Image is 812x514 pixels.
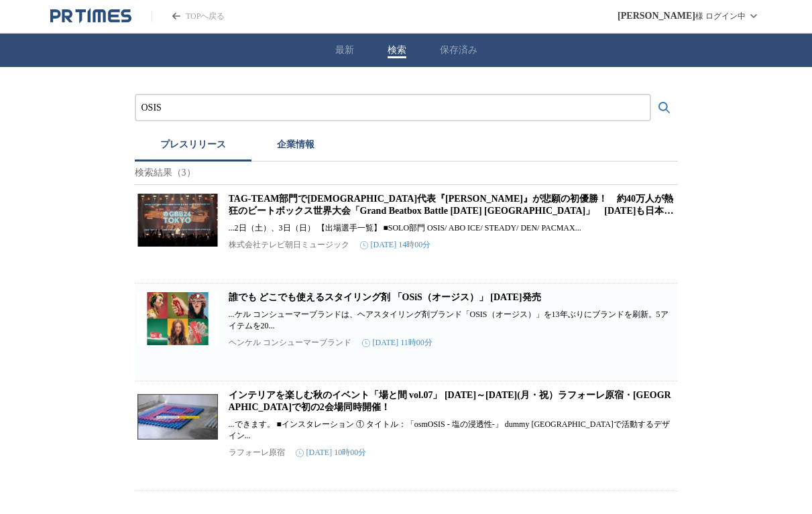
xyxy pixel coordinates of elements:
[229,447,285,458] p: ラフォーレ原宿
[229,419,675,442] p: ...できます。 ■インスタレーション ① タイトル：「osmOSIS - 塩の浸透性-」 dummy [GEOGRAPHIC_DATA]で活動するデザイン...
[251,132,340,162] button: 企業情報
[362,337,432,348] time: [DATE] 11時00分
[388,44,406,56] button: 検索
[135,132,251,162] button: プレスリリース
[229,292,541,302] a: 誰でも どこでも使えるスタイリング剤 「OSiS（オージス）」 [DATE]発売
[440,44,477,56] button: 保存済み
[50,8,131,24] a: PR TIMESのトップページはこちら
[618,11,695,21] span: [PERSON_NAME]
[152,11,225,22] a: PR TIMESのトップページはこちら
[229,194,674,228] a: TAG-TEAM部門で[DEMOGRAPHIC_DATA]代表『[PERSON_NAME]』が悲願の初優勝！ 約40万人が熱狂のビートボックス世界大会「Grand Beatbox Battle ...
[229,222,675,234] p: ...2日（土）、3日（日） 【出場選手一覧】 ■SOLO部門 OSIS/ ABO ICE/ STEADY/ DEN/ PACMAX...
[137,389,218,443] img: インテリアを楽しむ秋のイベント「場と間 vol.07」 10月31日(金)～11月3日(月・祝）ラフォーレ原宿・表参道ヒルズで初の2会場同時開催！
[141,101,644,115] input: プレスリリースおよび企業を検索する
[229,239,349,251] p: 株式会社テレビ朝日ミュージック
[651,94,678,121] button: 検索する
[229,390,671,412] a: インテリアを楽しむ秋のイベント「場と間 vol.07」 [DATE]～[DATE](月・祝）ラフォーレ原宿・[GEOGRAPHIC_DATA]で初の2会場同時開催！
[137,292,218,345] img: 誰でも どこでも使えるスタイリング剤 「OSiS（オージス）」 2024年8月26日発売
[360,239,431,251] time: [DATE] 14時00分
[335,44,354,56] button: 最新
[135,162,678,185] p: 検索結果（3）
[229,309,675,332] p: ...ケル コンシューマーブランドは、ヘアスタイリング剤ブランド「OSIS（オージス）」を13年ぶりにブランドを刷新。5アイテムを20...
[296,447,367,458] time: [DATE] 10時00分
[229,337,351,348] p: ヘンケル コンシューマーブランド
[137,193,218,247] img: TAG-TEAM部門で日本人代表『Jairo』が悲願の初優勝！ 約40万人が熱狂のビートボックス世界大会「Grand Beatbox Battle 2024 TOKYO」 2025年も日本開催が決定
